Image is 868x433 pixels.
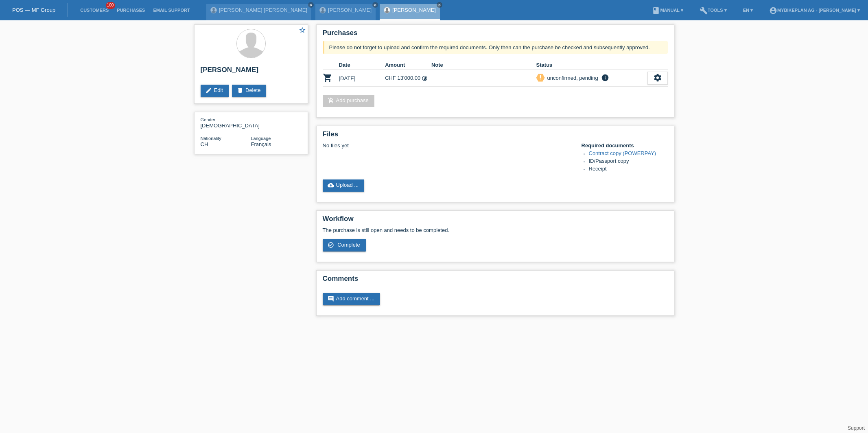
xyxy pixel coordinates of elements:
i: settings [653,73,662,82]
a: cloud_uploadUpload ... [323,179,365,192]
a: Purchases [113,8,149,13]
td: CHF 13'000.00 [385,70,431,87]
i: comment [328,295,334,302]
a: check_circle_outline Complete [323,239,366,251]
h2: Comments [323,275,668,287]
a: account_circleMybikeplan AG - [PERSON_NAME] ▾ [765,8,864,13]
i: info [600,74,610,82]
i: check_circle_outline [328,242,334,248]
a: add_shopping_cartAdd purchase [323,95,374,107]
li: Receipt [589,166,668,173]
i: book [652,7,660,15]
a: close [437,2,442,8]
div: unconfirmed, pending [545,74,598,82]
a: star_border [299,26,306,35]
h2: Purchases [323,29,668,41]
i: close [437,3,442,7]
h2: Workflow [323,215,668,227]
a: POS — MF Group [12,7,55,13]
i: cloud_upload [328,182,334,188]
span: Français [251,141,271,147]
h2: Files [323,130,668,142]
a: close [372,2,378,8]
div: No files yet [323,142,571,149]
i: account_circle [769,7,777,15]
a: [PERSON_NAME] [328,7,372,13]
a: Contract copy (POWERPAY) [589,150,656,156]
a: Support [848,425,865,431]
span: 100 [106,2,116,9]
a: [PERSON_NAME] [PERSON_NAME] [219,7,307,13]
i: build [700,7,708,15]
span: Nationality [201,136,221,141]
a: EN ▾ [739,8,757,13]
a: deleteDelete [232,85,267,97]
i: delete [237,87,243,94]
i: POSP00028649 [323,73,332,83]
i: close [373,3,377,7]
a: [PERSON_NAME] [392,7,436,13]
i: priority_high [538,74,543,80]
i: Instalments (48 instalments) [422,75,428,81]
h2: [PERSON_NAME] [201,66,302,78]
p: The purchase is still open and needs to be completed. [323,227,668,233]
i: star_border [299,26,306,34]
th: Amount [385,60,431,70]
a: Email Support [149,8,194,13]
li: ID/Passport copy [589,158,668,166]
span: Switzerland [201,141,208,147]
div: [DEMOGRAPHIC_DATA] [201,116,251,129]
span: Gender [201,117,216,122]
h4: Required documents [582,142,668,149]
i: close [309,3,313,7]
th: Date [339,60,385,70]
span: Complete [337,242,360,248]
span: Language [251,136,271,141]
th: Status [536,60,647,70]
a: editEdit [201,85,229,97]
th: Note [431,60,536,70]
i: edit [206,87,212,94]
a: Customers [76,8,113,13]
a: buildTools ▾ [695,8,731,13]
a: bookManual ▾ [648,8,687,13]
i: add_shopping_cart [328,97,334,104]
td: [DATE] [339,70,385,87]
a: close [308,2,314,8]
a: commentAdd comment ... [323,293,380,305]
div: Please do not forget to upload and confirm the required documents. Only then can the purchase be ... [323,41,668,54]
